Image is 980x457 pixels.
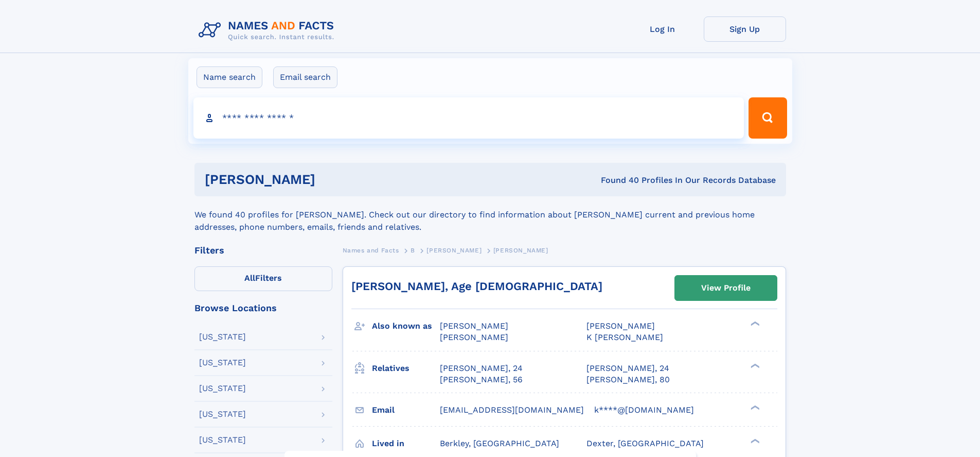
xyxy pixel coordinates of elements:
div: Found 40 Profiles In Our Records Database [458,175,776,186]
div: Filters [194,246,332,255]
a: Sign Up [704,16,786,42]
div: We found 40 profiles for [PERSON_NAME]. Check out our directory to find information about [PERSON... [194,196,786,233]
a: Log In [621,16,704,42]
h3: Email [372,401,440,419]
input: search input [193,97,744,139]
a: [PERSON_NAME], 80 [586,374,670,385]
div: [US_STATE] [199,410,246,418]
div: [US_STATE] [199,359,246,367]
span: [PERSON_NAME] [426,247,482,254]
div: Browse Locations [194,303,332,313]
span: All [244,273,255,283]
span: [PERSON_NAME] [493,247,548,254]
a: B [411,244,415,257]
span: Berkley, [GEOGRAPHIC_DATA] [440,438,559,448]
div: ❯ [748,362,760,369]
span: [PERSON_NAME] [440,321,508,331]
span: [EMAIL_ADDRESS][DOMAIN_NAME] [440,405,584,415]
span: Dexter, [GEOGRAPHIC_DATA] [586,438,704,448]
a: [PERSON_NAME], Age [DEMOGRAPHIC_DATA] [351,280,602,293]
h3: Also known as [372,317,440,335]
div: [US_STATE] [199,333,246,341]
a: [PERSON_NAME] [426,244,482,257]
label: Name search [197,66,262,88]
a: [PERSON_NAME], 24 [440,363,523,374]
div: ❯ [748,437,760,444]
a: Names and Facts [343,244,399,257]
span: [PERSON_NAME] [440,332,508,342]
a: [PERSON_NAME], 56 [440,374,523,385]
div: [US_STATE] [199,436,246,444]
h3: Lived in [372,435,440,452]
label: Email search [273,66,337,88]
div: View Profile [701,276,751,300]
button: Search Button [749,97,787,139]
span: K [PERSON_NAME] [586,332,663,342]
a: [PERSON_NAME], 24 [586,363,669,374]
span: [PERSON_NAME] [586,321,655,331]
label: Filters [194,266,332,291]
img: Logo Names and Facts [194,16,343,44]
div: ❯ [748,320,760,327]
h1: [PERSON_NAME] [205,173,458,186]
h3: Relatives [372,360,440,377]
div: ❯ [748,404,760,411]
a: View Profile [675,276,777,300]
span: B [411,247,415,254]
div: [US_STATE] [199,384,246,393]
